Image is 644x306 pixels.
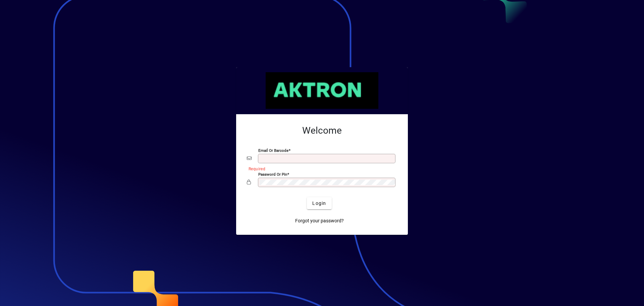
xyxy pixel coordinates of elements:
span: Forgot your password? [295,217,344,224]
mat-label: Email or Barcode [258,148,288,153]
a: Forgot your password? [292,215,346,227]
mat-error: Required [249,165,392,172]
button: Login [307,197,331,209]
span: Login [312,200,326,207]
h2: Welcome [247,125,397,136]
mat-label: Password or Pin [258,172,287,177]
